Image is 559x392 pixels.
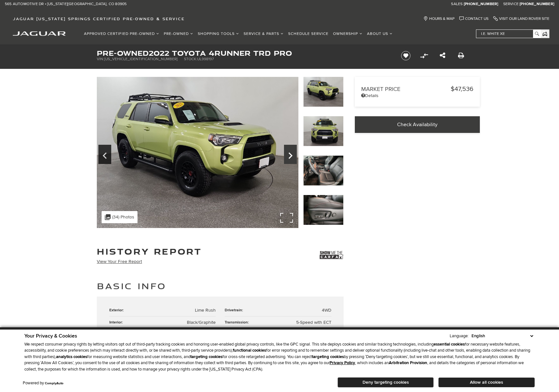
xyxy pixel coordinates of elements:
[196,28,241,39] a: Shopping Tools
[104,57,178,61] span: [US_VEHICLE_IDENTIFICATION_NUMBER]
[24,341,535,373] p: We respect consumer privacy rights by letting visitors opt out of third-party tracking cookies an...
[389,360,427,365] strong: Arbitration Provision
[303,195,344,225] img: Used 2022 Lime Rush Toyota TRD Pro image 17
[98,145,111,164] div: Previous
[284,145,297,164] div: Next
[434,342,465,347] strong: essential cookies
[241,28,286,39] a: Service & Parts
[97,247,202,256] h2: History Report
[225,320,252,325] div: Transmission:
[520,2,554,7] a: [PHONE_NUMBER]
[330,360,355,365] u: Privacy Policy
[97,50,390,57] h1: 2022 Toyota 4Runner TRD Pro
[97,57,104,61] span: VIN:
[493,16,549,21] a: Visit Our Land Rover Site
[320,247,344,263] img: Show me the Carfax
[361,86,451,93] span: Market Price
[451,2,463,6] span: Sales
[23,381,63,385] div: Powered by
[13,16,185,21] span: Jaguar [US_STATE] Springs Certified Pre-Owned & Service
[303,155,344,186] img: Used 2022 Lime Rush Toyota TRD Pro image 16
[458,52,464,60] a: Print this Pre-Owned 2022 Toyota 4Runner TRD Pro
[97,77,298,228] img: Used 2022 Lime Rush Toyota TRD Pro image 14
[399,51,413,61] button: Save vehicle
[361,93,473,98] a: Details
[312,354,344,359] strong: targeting cookies
[438,378,535,387] button: Allow all cookies
[97,48,149,58] strong: Pre-Owned
[82,28,395,39] nav: Main Navigation
[225,307,246,313] div: Drivetrain:
[450,334,469,338] div: Language:
[331,28,365,39] a: Ownership
[440,52,445,60] a: Share this Pre-Owned 2022 Toyota 4Runner TRD Pro
[296,320,331,325] span: 5-Speed with ECT
[322,307,331,313] span: 4WD
[303,77,344,107] img: Used 2022 Lime Rush Toyota TRD Pro image 14
[109,320,126,325] div: Interior:
[195,307,216,313] span: Lime Rush
[102,211,138,223] div: (34) Photos
[286,28,331,39] a: Schedule Service
[5,2,127,7] a: 565 Automotive Dr • [US_STATE][GEOGRAPHIC_DATA], CO 80905
[419,51,429,61] button: Compare Vehicle
[451,85,473,93] span: $47,536
[476,30,540,38] input: i.e. White XE
[303,116,344,146] img: Used 2022 Lime Rush Toyota TRD Pro image 15
[459,16,488,21] a: Contact Us
[109,307,127,313] div: Exterior:
[97,259,142,264] a: View Your Free Report
[423,16,455,21] a: Hours & Map
[190,354,222,359] strong: targeting cookies
[355,116,480,133] a: Check Availability
[470,333,535,339] select: Language Select
[97,280,344,292] h2: Basic Info
[233,348,266,353] strong: functional cookies
[464,2,498,7] a: [PHONE_NUMBER]
[10,16,188,21] a: Jaguar [US_STATE] Springs Certified Pre-Owned & Service
[338,377,434,388] button: Deny targeting cookies
[187,320,216,325] span: Black/Graphite
[56,354,87,359] strong: analytics cookies
[503,2,519,6] span: Service
[13,30,66,36] a: jaguar
[24,333,77,339] span: Your Privacy & Cookies
[184,57,197,61] span: Stock:
[365,28,395,39] a: About Us
[13,31,66,36] img: Jaguar
[162,28,196,39] a: Pre-Owned
[397,121,438,128] span: Check Availability
[197,57,214,61] span: UL998197
[45,381,63,385] a: ComplyAuto
[82,28,162,39] a: Approved Certified Pre-Owned
[361,85,473,93] a: Market Price $47,536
